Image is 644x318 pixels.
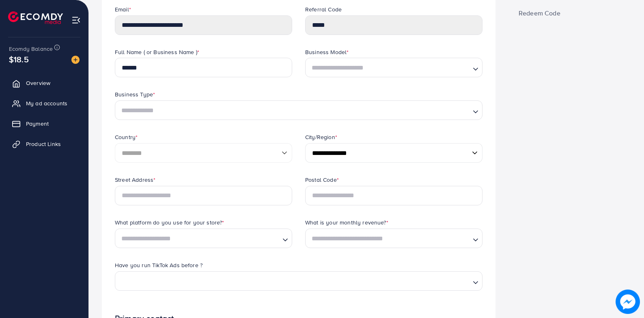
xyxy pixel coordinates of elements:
[26,120,49,128] span: Payment
[519,10,560,16] span: Redeem Code
[118,105,470,117] input: Search for option
[9,53,29,65] span: $18.5
[115,218,224,227] label: What platform do you use for your store?
[305,5,342,13] label: Referral Code
[305,58,482,77] div: Search for option
[6,136,82,152] a: Product Links
[115,176,155,184] label: Street Address
[305,218,388,227] label: What is your monthly revenue?
[6,95,82,111] a: My ad accounts
[305,48,349,56] label: Business Model
[115,271,482,291] div: Search for option
[6,75,82,91] a: Overview
[115,229,292,248] div: Search for option
[26,79,50,87] span: Overview
[309,233,470,245] input: Search for option
[305,133,337,141] label: City/Region
[115,100,482,120] div: Search for option
[616,290,640,314] img: image
[305,176,339,184] label: Postal Code
[71,15,81,25] img: menu
[115,133,138,141] label: Country
[9,45,53,53] span: Ecomdy Balance
[71,56,80,64] img: image
[305,229,482,248] div: Search for option
[309,62,470,74] input: Search for option
[118,233,279,245] input: Search for option
[123,275,470,288] input: Search for option
[26,140,61,148] span: Product Links
[115,261,202,269] label: Have you run TikTok Ads before ?
[26,99,67,107] span: My ad accounts
[8,11,63,24] img: logo
[6,115,82,132] a: Payment
[115,5,131,13] label: Email
[115,48,199,56] label: Full Name ( or Business Name )
[115,90,155,98] label: Business Type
